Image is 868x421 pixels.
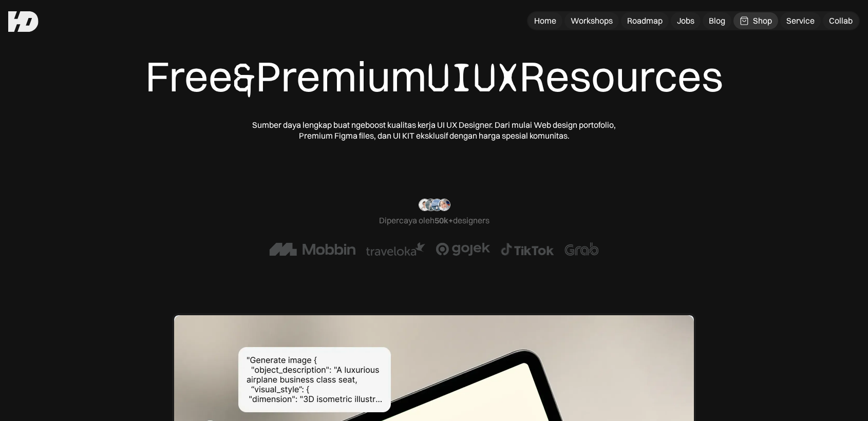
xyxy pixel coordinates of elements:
[703,12,731,29] a: Blog
[564,12,619,29] a: Workshops
[627,15,663,26] div: Roadmap
[528,12,562,29] a: Home
[145,51,723,103] div: Free Premium Resources
[379,215,489,226] div: Dipercaya oleh designers
[233,52,256,103] span: &
[677,15,694,26] div: Jobs
[823,12,859,29] a: Collab
[427,52,519,103] span: UIUX
[780,12,821,29] a: Service
[829,15,853,26] div: Collab
[671,12,701,29] a: Jobs
[709,15,725,26] div: Blog
[571,15,613,26] div: Workshops
[733,12,778,29] a: Shop
[753,15,772,26] div: Shop
[435,215,453,225] span: 50k+
[249,120,619,141] div: Sumber daya lengkap buat ngeboost kualitas kerja UI UX Designer. Dari mulai Web design portofolio...
[534,15,556,26] div: Home
[621,12,669,29] a: Roadmap
[786,15,815,26] div: Service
